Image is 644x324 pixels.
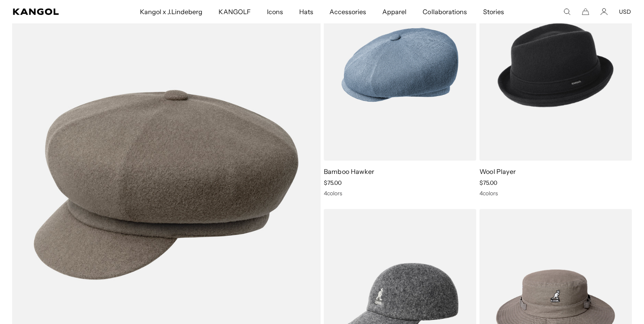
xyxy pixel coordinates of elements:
a: Account [600,8,608,15]
a: Kangol [13,8,92,15]
div: 4 colors [324,190,476,197]
a: Wool Player [479,167,516,176]
span: $75.00 [324,179,342,186]
button: USD [619,8,631,15]
div: 4 colors [479,190,632,197]
a: Bamboo Hawker [324,167,375,176]
summary: Search here [563,8,571,15]
span: $75.00 [479,179,497,186]
button: Cart [582,8,589,15]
